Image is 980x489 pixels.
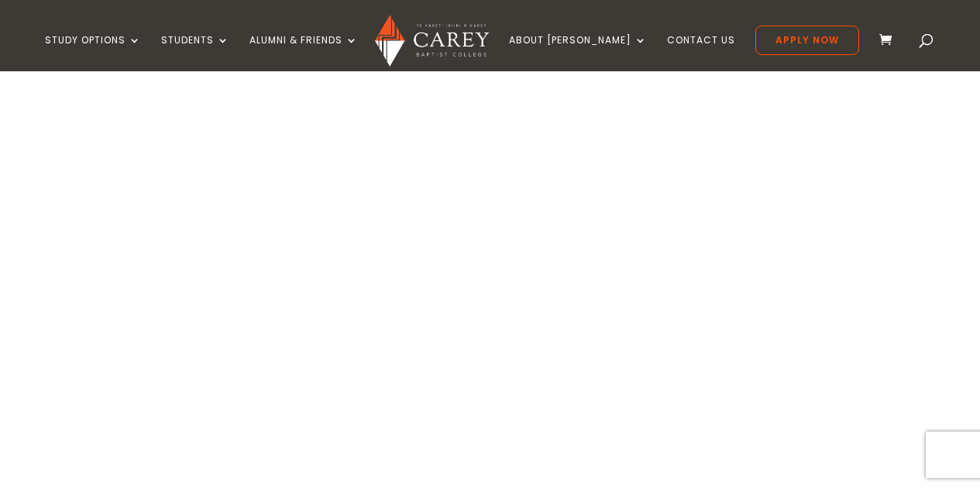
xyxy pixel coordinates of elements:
a: Alumni & Friends [249,35,358,71]
a: About [PERSON_NAME] [509,35,647,71]
a: Apply Now [755,26,859,55]
a: Contact Us [667,35,735,71]
a: Students [161,35,229,71]
a: Study Options [45,35,141,71]
img: Carey Baptist College [375,15,489,67]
